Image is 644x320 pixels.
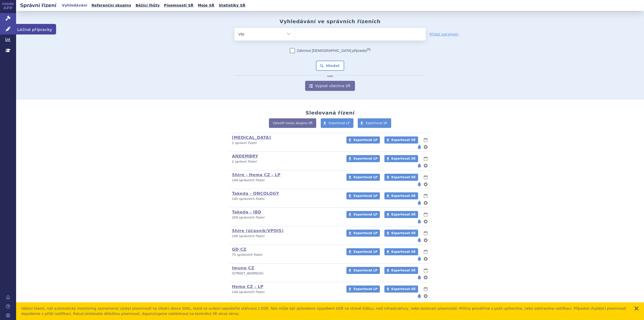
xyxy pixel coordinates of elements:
[384,192,418,199] a: Exportovat SŘ
[423,174,428,180] button: lhůty
[417,181,422,187] button: notifikace
[346,248,380,255] a: Exportovat LP
[423,237,428,243] button: nastavení
[429,32,459,37] a: Přidat parametr
[423,249,428,255] button: lhůty
[232,160,340,164] p: 2 správní řízení
[279,18,381,24] h2: Vyhledávání ve správních řízeních
[321,118,354,128] a: Exportovat LP
[391,157,416,160] span: Exportovat SŘ
[232,290,340,294] p: 144 správních řízení
[391,194,416,198] span: Exportovat SŘ
[325,75,336,78] i: nebo
[423,137,428,143] button: lhůty
[423,200,428,206] button: nastavení
[353,287,377,291] span: Exportovat LP
[634,306,639,311] button: zavřít
[346,230,380,237] a: Exportovat LP
[60,2,89,9] a: Vyhledávání
[232,172,280,177] a: Shire - Hema CZ - LP
[16,2,60,9] h2: Správní řízení
[384,211,418,218] a: Exportovat SŘ
[423,144,428,150] button: nastavení
[417,163,422,169] button: notifikace
[417,237,422,243] button: notifikace
[232,228,284,233] a: Shire (účasník/VPOIS)
[232,135,271,140] a: [MEDICAL_DATA]
[232,234,340,238] p: 100 správních řízení
[232,253,340,257] p: 75 správních řízení
[391,231,416,235] span: Exportovat SŘ
[196,2,216,9] a: Moje SŘ
[384,155,418,162] a: Exportovat SŘ
[384,136,418,144] a: Exportovat SŘ
[353,157,377,160] span: Exportovat LP
[358,118,391,128] a: Exportovat SŘ
[384,267,418,274] a: Exportovat SŘ
[353,213,377,216] span: Exportovat LP
[391,175,416,179] span: Exportovat SŘ
[423,211,428,218] button: lhůty
[232,247,246,252] a: GD CZ
[353,269,377,272] span: Exportovat LP
[391,213,416,216] span: Exportovat SŘ
[423,219,428,225] button: nastavení
[305,110,354,116] h2: Sledovaná řízení
[232,216,340,220] p: 204 správních řízení
[217,2,247,9] a: Statistiky SŘ
[232,284,263,289] a: Hema CZ - LP
[163,2,195,9] a: Písemnosti SŘ
[423,193,428,199] button: lhůty
[417,200,422,206] button: notifikace
[269,118,316,128] a: Vytvořit novou skupinu SŘ
[90,2,133,9] a: Referenční skupiny
[232,141,340,145] p: 1 správní řízení
[366,121,387,125] span: Exportovat SŘ
[353,138,377,142] span: Exportovat LP
[290,48,370,53] label: Zahrnout [DEMOGRAPHIC_DATA] přípravky
[391,269,416,272] span: Exportovat SŘ
[423,274,428,280] button: nastavení
[423,230,428,236] button: lhůty
[353,194,377,198] span: Exportovat LP
[134,2,161,9] a: Běžící lhůty
[417,219,422,225] button: notifikace
[423,293,428,299] button: nastavení
[232,271,340,276] p: [STREET_ADDRESS]
[346,155,380,162] a: Exportovat LP
[232,191,279,196] a: Takeda - ONCOLOGY
[346,211,380,218] a: Exportovat LP
[423,156,428,162] button: lhůty
[346,286,380,293] a: Exportovat LP
[21,306,629,316] div: Vážení klienti, náš automatický monitoring zaznamenal výskyt písemností na úřední desce SÚKL, kte...
[329,121,350,125] span: Exportovat LP
[417,256,422,262] button: notifikace
[384,248,418,255] a: Exportovat SŘ
[316,61,344,71] button: Hledat
[391,138,416,142] span: Exportovat SŘ
[232,178,340,183] p: 144 správních řízení
[16,24,56,34] span: Léčivé přípravky
[232,210,261,215] a: Takeda - IBD
[384,230,418,237] a: Exportovat SŘ
[353,231,377,235] span: Exportovat LP
[353,175,377,179] span: Exportovat LP
[232,266,254,270] a: Imuno CZ
[391,287,416,291] span: Exportovat SŘ
[423,267,428,273] button: lhůty
[417,144,422,150] button: notifikace
[232,154,258,159] a: ANDEMBRY
[417,293,422,299] button: notifikace
[391,250,416,254] span: Exportovat SŘ
[423,256,428,262] button: nastavení
[353,250,377,254] span: Exportovat LP
[423,181,428,187] button: nastavení
[305,81,355,91] a: Vypsat všechna SŘ
[384,286,418,293] a: Exportovat SŘ
[346,174,380,181] a: Exportovat LP
[417,274,422,280] button: notifikace
[346,136,380,144] a: Exportovat LP
[384,174,418,181] a: Exportovat SŘ
[367,48,370,51] abbr: (?)
[423,286,428,292] button: lhůty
